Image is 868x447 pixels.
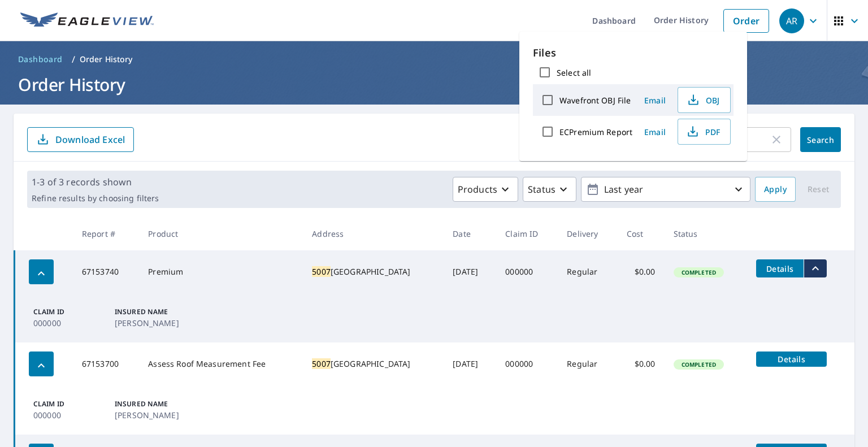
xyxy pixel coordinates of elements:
[73,342,139,385] td: 67153700
[641,95,669,106] span: Email
[32,193,159,203] p: Refine results by choosing filters
[756,259,804,277] button: detailsBtn-67153740
[675,268,723,276] span: Completed
[523,177,576,202] button: Status
[755,177,796,202] button: Apply
[528,183,555,196] p: Status
[80,54,133,65] p: Order History
[33,307,101,317] p: Claim ID
[678,119,731,145] button: PDF
[444,217,496,250] th: Date
[14,50,67,68] a: Dashboard
[312,266,435,277] div: [GEOGRAPHIC_DATA]
[20,12,154,29] img: EV Logo
[618,217,665,250] th: Cost
[33,399,101,409] p: Claim ID
[27,127,134,152] button: Download Excel
[557,67,591,78] label: Select all
[312,358,331,369] mark: 5007
[496,342,558,385] td: 000000
[756,351,827,367] button: detailsBtn-67153700
[453,177,518,202] button: Products
[618,250,665,293] td: $0.00
[444,342,496,385] td: [DATE]
[559,127,632,137] label: ECPremium Report
[678,87,731,113] button: OBJ
[33,409,101,421] p: 000000
[139,342,303,385] td: Assess Roof Measurement Fee
[581,177,750,202] button: Last year
[779,8,804,33] div: AR
[496,217,558,250] th: Claim ID
[73,250,139,293] td: 67153740
[139,250,303,293] td: Premium
[533,45,734,60] p: Files
[115,399,183,409] p: Insured Name
[675,361,723,368] span: Completed
[764,183,787,197] span: Apply
[685,125,721,138] span: PDF
[723,9,769,33] a: Order
[444,250,496,293] td: [DATE]
[637,123,673,141] button: Email
[558,217,617,250] th: Delivery
[558,250,617,293] td: Regular
[763,263,797,274] span: Details
[139,217,303,250] th: Product
[115,317,183,329] p: [PERSON_NAME]
[618,342,665,385] td: $0.00
[115,307,183,317] p: Insured Name
[558,342,617,385] td: Regular
[55,133,125,146] p: Download Excel
[637,92,673,109] button: Email
[804,259,827,277] button: filesDropdownBtn-67153740
[641,127,669,137] span: Email
[458,183,497,196] p: Products
[685,93,721,107] span: OBJ
[809,134,832,145] span: Search
[600,180,732,199] p: Last year
[303,217,444,250] th: Address
[115,409,183,421] p: [PERSON_NAME]
[32,175,159,189] p: 1-3 of 3 records shown
[14,50,854,68] nav: breadcrumb
[800,127,841,152] button: Search
[496,250,558,293] td: 000000
[559,95,631,106] label: Wavefront OBJ File
[312,266,331,277] mark: 5007
[18,54,63,65] span: Dashboard
[33,317,101,329] p: 000000
[73,217,139,250] th: Report #
[72,53,75,66] li: /
[14,73,854,96] h1: Order History
[763,354,820,364] span: Details
[312,358,435,370] div: [GEOGRAPHIC_DATA]
[665,217,748,250] th: Status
